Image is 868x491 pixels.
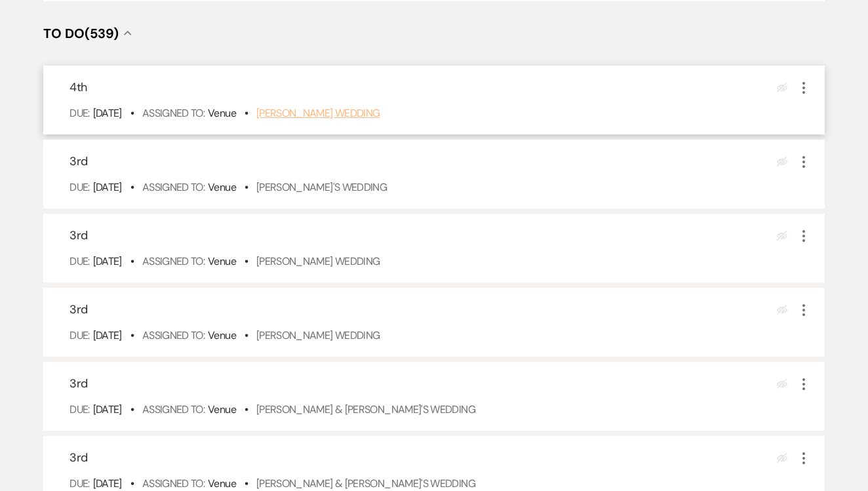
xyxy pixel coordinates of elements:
span: Assigned To: [142,106,205,120]
span: Assigned To: [142,477,205,490]
a: [PERSON_NAME] & [PERSON_NAME]'s Wedding [256,403,475,416]
span: Due: [69,328,89,342]
a: [PERSON_NAME]'s Wedding [256,180,387,194]
span: 3rd [69,227,87,243]
span: Due: [69,254,89,268]
a: [PERSON_NAME] Wedding [256,254,380,268]
b: • [130,106,134,120]
span: Venue [208,403,236,416]
span: Assigned To: [142,328,205,342]
span: 3rd [69,450,87,465]
b: • [245,254,248,268]
span: Due: [69,180,89,194]
span: To Do (539) [43,25,119,42]
span: [DATE] [93,180,122,194]
a: [PERSON_NAME] Wedding [256,106,380,120]
span: Venue [208,477,236,490]
b: • [245,180,248,194]
b: • [245,328,248,342]
span: Due: [69,477,89,490]
span: 3rd [69,153,87,169]
span: Venue [208,106,236,120]
span: Venue [208,254,236,268]
span: [DATE] [93,328,122,342]
b: • [130,477,134,490]
b: • [245,477,248,490]
span: Venue [208,180,236,194]
b: • [130,403,134,416]
a: [PERSON_NAME] Wedding [256,328,380,342]
span: [DATE] [93,254,122,268]
span: [DATE] [93,403,122,416]
span: Assigned To: [142,180,205,194]
span: [DATE] [93,106,122,120]
span: [DATE] [93,477,122,490]
span: Assigned To: [142,403,205,416]
b: • [245,106,248,120]
span: 3rd [69,302,87,317]
b: • [130,254,134,268]
span: Assigned To: [142,254,205,268]
span: Due: [69,106,89,120]
span: 3rd [69,376,87,391]
span: Venue [208,328,236,342]
b: • [130,180,134,194]
a: [PERSON_NAME] & [PERSON_NAME]'s Wedding [256,477,475,490]
b: • [245,403,248,416]
b: • [130,328,134,342]
span: Due: [69,403,89,416]
span: 4th [69,79,87,95]
button: To Do(539) [43,27,132,40]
